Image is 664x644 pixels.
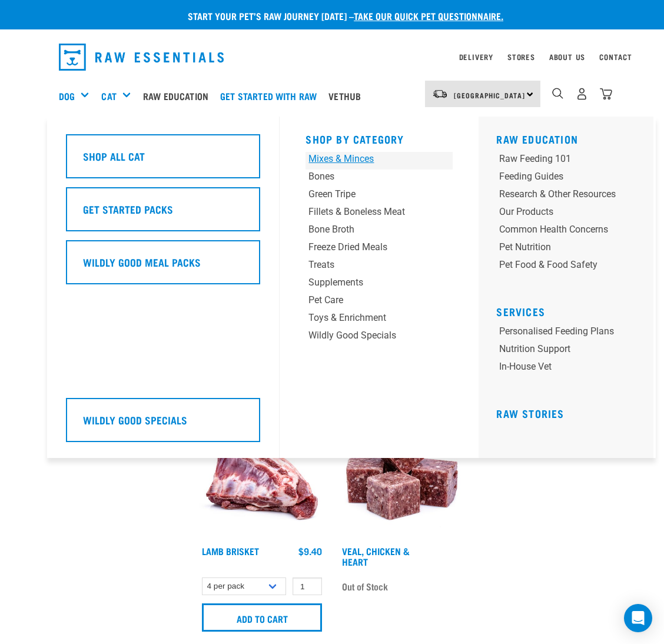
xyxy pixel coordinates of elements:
div: Treats [308,258,424,272]
a: Contact [599,55,632,59]
a: In-house vet [496,360,644,377]
a: Nutrition Support [496,342,644,360]
div: Research & Other Resources [499,187,616,201]
a: Get started with Raw [217,72,326,119]
a: Raw Education [140,72,217,119]
div: Wildly Good Specials [308,328,424,343]
img: van-moving.png [432,89,448,99]
a: Cat [101,89,116,103]
a: About Us [549,55,585,59]
a: Pet Food & Food Safety [496,258,644,275]
div: Fillets & Boneless Meat [308,205,424,219]
a: Vethub [326,72,370,119]
img: home-icon@2x.png [600,88,612,100]
div: $9.40 [298,546,322,556]
a: Bones [306,170,453,187]
a: Treats [306,258,453,275]
a: Our Products [496,205,644,223]
div: Raw Feeding 101 [499,152,616,166]
a: Delivery [459,55,493,59]
div: Pet Care [308,293,424,307]
a: Wildly Good Specials [306,328,453,346]
h5: Shop By Category [306,133,453,142]
img: home-icon-1@2x.png [552,88,563,99]
div: Mixes & Minces [308,152,424,166]
h5: Get Started Packs [83,201,173,217]
div: Common Health Concerns [499,223,616,237]
img: Raw Essentials Logo [59,44,224,71]
a: take our quick pet questionnaire. [354,13,503,18]
a: Wildly Good Specials [66,398,260,451]
a: Shop All Cat [66,134,260,187]
h5: Wildly Good Specials [83,412,187,427]
input: Add to cart [202,603,322,632]
img: 1240 Lamb Brisket Pieces 01 [199,414,325,540]
div: Green Tripe [308,187,424,201]
a: Feeding Guides [496,170,644,187]
a: Green Tripe [306,187,453,205]
a: Fillets & Boneless Meat [306,205,453,223]
input: 1 [293,577,322,596]
span: [GEOGRAPHIC_DATA] [454,93,525,97]
div: Bone Broth [308,223,424,237]
div: Toys & Enrichment [308,311,424,325]
a: Raw Stories [496,410,564,416]
a: Bone Broth [306,223,453,240]
a: Research & Other Resources [496,187,644,205]
img: 1137 Veal Chicken Heart Mix 01 [339,414,465,540]
h5: Shop All Cat [83,148,145,164]
a: Raw Education [496,136,578,142]
div: Pet Food & Food Safety [499,258,616,272]
span: Out of Stock [342,577,388,595]
a: Mixes & Minces [306,152,453,170]
h5: Services [496,306,644,315]
a: Personalised Feeding Plans [496,324,644,342]
div: Bones [308,170,424,184]
div: Feeding Guides [499,170,616,184]
a: Stores [507,55,535,59]
a: Supplements [306,275,453,293]
a: Wildly Good Meal Packs [66,240,260,293]
a: Common Health Concerns [496,223,644,240]
a: Freeze Dried Meals [306,240,453,258]
div: Freeze Dried Meals [308,240,424,254]
div: Supplements [308,275,424,290]
a: Lamb Brisket [202,548,259,553]
nav: dropdown navigation [49,39,615,75]
div: Pet Nutrition [499,240,616,254]
a: Toys & Enrichment [306,311,453,328]
a: Dog [59,89,75,103]
div: Open Intercom Messenger [624,604,652,632]
div: Our Products [499,205,616,219]
a: Get Started Packs [66,187,260,240]
a: Raw Feeding 101 [496,152,644,170]
a: Pet Nutrition [496,240,644,258]
img: user.png [576,88,588,100]
a: Veal, Chicken & Heart [342,548,410,564]
a: Pet Care [306,293,453,311]
h5: Wildly Good Meal Packs [83,254,201,270]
